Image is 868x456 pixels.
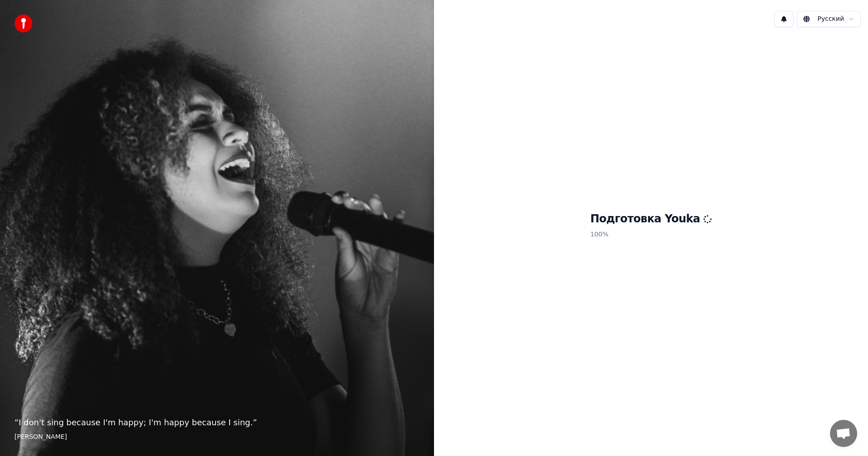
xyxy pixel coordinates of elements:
p: “ I don't sing because I'm happy; I'm happy because I sing. ” [14,416,420,429]
footer: [PERSON_NAME] [14,432,420,442]
img: youka [14,14,33,33]
h1: Подготовка Youka [590,212,712,226]
div: Открытый чат [830,420,857,447]
p: 100 % [590,226,712,243]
